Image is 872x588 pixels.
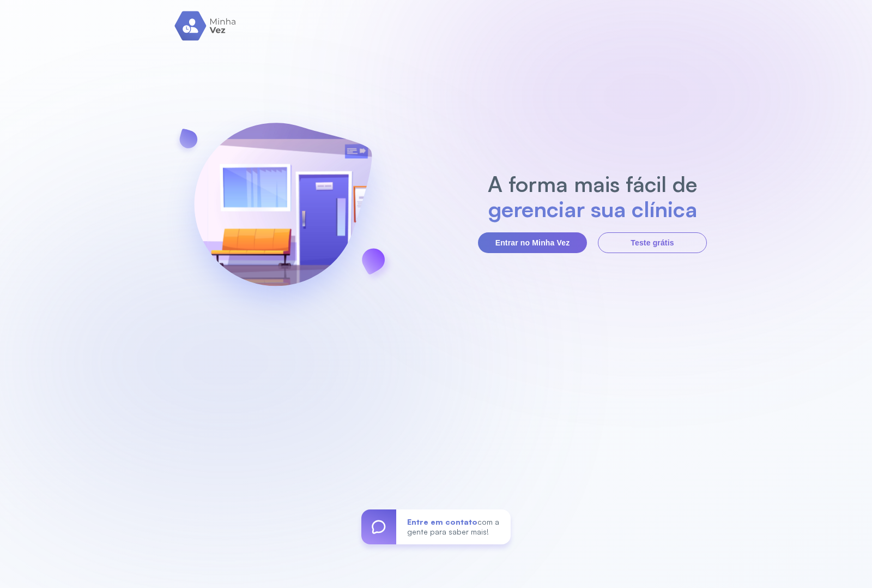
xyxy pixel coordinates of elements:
[478,232,587,253] button: Entrar no Minha Vez
[407,517,477,526] span: Entre em contato
[396,509,511,544] div: com a gente para saber mais!
[174,11,237,41] img: logo.svg
[482,171,703,196] h2: A forma mais fácil de
[165,94,401,331] img: banner-login.svg
[598,232,707,253] button: Teste grátis
[482,196,703,221] h2: gerenciar sua clínica
[361,509,511,544] a: Entre em contatocom a gente para saber mais!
